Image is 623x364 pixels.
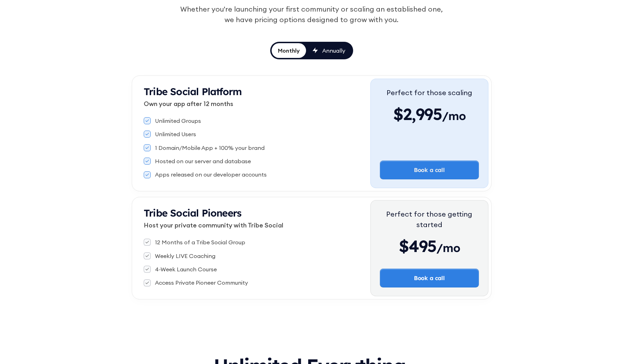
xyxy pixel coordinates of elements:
span: /mo [442,109,466,126]
div: Whether you're launching your first community or scaling an established one, we have pricing opti... [177,4,447,25]
div: Annually [322,47,345,54]
div: Hosted on our server and database [155,157,251,165]
div: Monthly [278,47,300,54]
div: Unlimited Groups [155,117,201,125]
p: Own your app after 12 months [144,99,370,108]
strong: Tribe Social Platform [144,85,242,98]
strong: Tribe Social Pioneers [144,207,241,219]
div: Perfect for those getting started [380,209,479,230]
div: $2,995 [387,104,472,125]
div: Access Private Pioneer Community [155,279,248,286]
a: Book a call [380,269,479,287]
div: Unlimited Users [155,130,196,138]
div: Weekly LIVE Coaching [155,252,215,260]
div: 12 Months of a Tribe Social Group [155,238,245,246]
span: /mo [436,241,460,258]
div: 4-Week Launch Course [155,265,217,273]
div: Perfect for those scaling [387,87,472,98]
a: Book a call [380,160,479,179]
div: 1 Domain/Mobile App + 100% your brand [155,144,265,152]
p: Host your private community with Tribe Social [144,220,370,230]
div: Apps released on our developer accounts [155,171,267,178]
div: $495 [380,236,479,257]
